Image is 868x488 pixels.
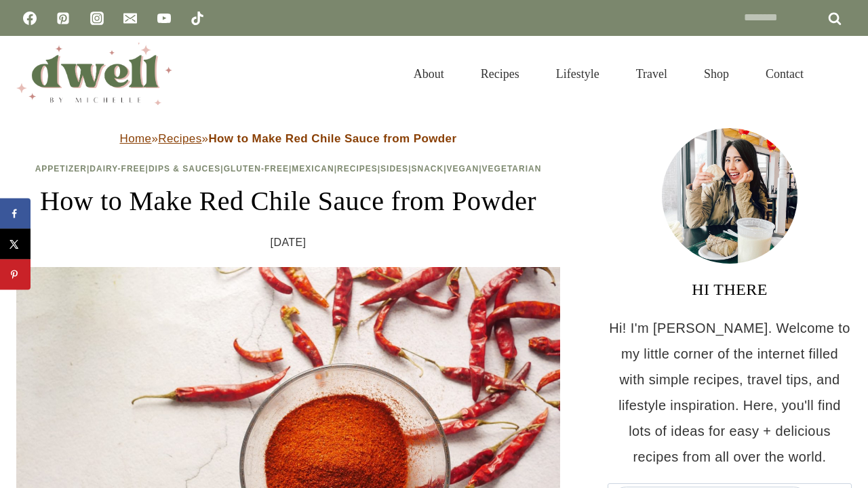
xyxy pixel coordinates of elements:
a: Vegan [447,164,479,174]
a: Recipes [158,132,201,145]
a: Recipes [462,50,538,98]
a: Pinterest [50,5,77,32]
img: DWELL by michelle [16,43,172,105]
a: YouTube [151,5,178,32]
p: Hi! I'm [PERSON_NAME]. Welcome to my little corner of the internet filled with simple recipes, tr... [608,315,852,470]
strong: How to Make Red Chile Sauce from Powder [208,132,456,145]
span: » » [120,132,457,145]
a: Sides [380,164,408,174]
a: Contact [747,50,822,98]
span: | | | | | | | | | [35,164,542,174]
a: Dips & Sauces [149,164,220,174]
a: Appetizer [35,164,87,174]
a: Travel [618,50,686,98]
a: Recipes [337,164,378,174]
a: Gluten-Free [224,164,289,174]
a: Snack [411,164,443,174]
a: Vegetarian [482,164,542,174]
a: Home [120,132,152,145]
a: Shop [686,50,747,98]
a: Instagram [83,5,111,32]
a: Facebook [16,5,43,32]
nav: Primary Navigation [395,50,822,98]
a: Dairy-Free [90,164,145,174]
time: [DATE] [271,232,307,253]
a: TikTok [184,5,211,32]
h1: How to Make Red Chile Sauce from Powder [16,181,560,222]
a: Mexican [292,164,334,174]
a: About [395,50,462,98]
h3: HI THERE [608,277,852,302]
button: View Search Form [829,62,852,85]
a: Lifestyle [538,50,618,98]
a: Email [117,5,144,32]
